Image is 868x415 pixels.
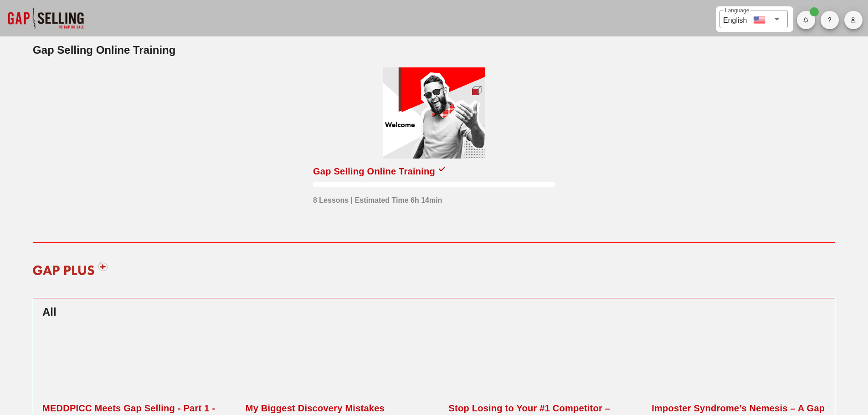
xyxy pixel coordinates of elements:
h2: Gap Selling Online Training [33,42,835,58]
div: English [723,13,747,26]
h2: All [42,304,826,320]
div: LanguageEnglish [719,10,788,28]
span: Badge [810,7,819,16]
div: 8 Lessons | Estimated Time 6h 14min [313,190,442,206]
img: gap-plus-logo-red.svg [27,255,114,282]
div: Gap Selling Online Training [313,164,435,179]
label: Language [725,7,749,14]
